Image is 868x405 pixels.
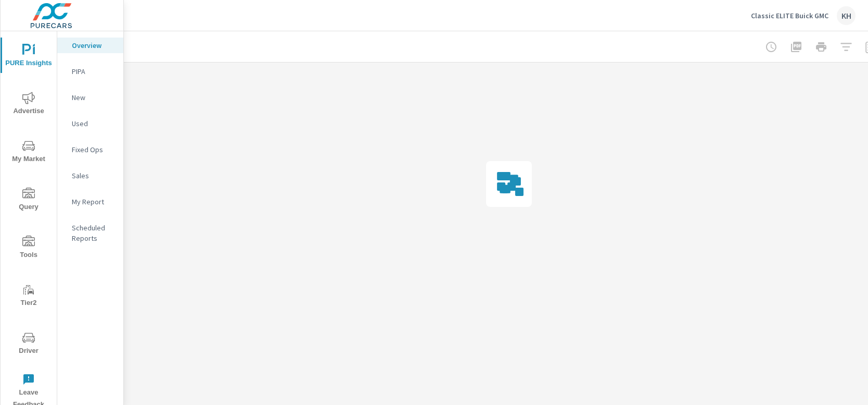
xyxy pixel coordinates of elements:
span: Tier2 [4,284,54,309]
span: Query [4,188,54,213]
div: Overview [57,38,123,53]
div: New [57,90,123,105]
p: Scheduled Reports [72,223,115,243]
div: Sales [57,168,123,183]
p: PIPA [72,66,115,77]
p: My Report [72,197,115,207]
p: Used [72,118,115,129]
p: Overview [72,40,115,51]
div: Scheduled Reports [57,220,123,246]
div: My Report [57,194,123,210]
div: PIPA [57,64,123,79]
p: Classic ELITE Buick GMC [751,11,828,20]
p: New [72,92,115,103]
span: My Market [4,140,54,165]
span: PURE Insights [4,44,54,69]
p: Fixed Ops [72,144,115,155]
span: Driver [4,332,54,357]
p: Sales [72,170,115,181]
span: Advertise [4,92,54,117]
div: Fixed Ops [57,142,123,157]
div: KH [837,6,856,25]
span: Tools [4,236,54,261]
div: Used [57,116,123,131]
